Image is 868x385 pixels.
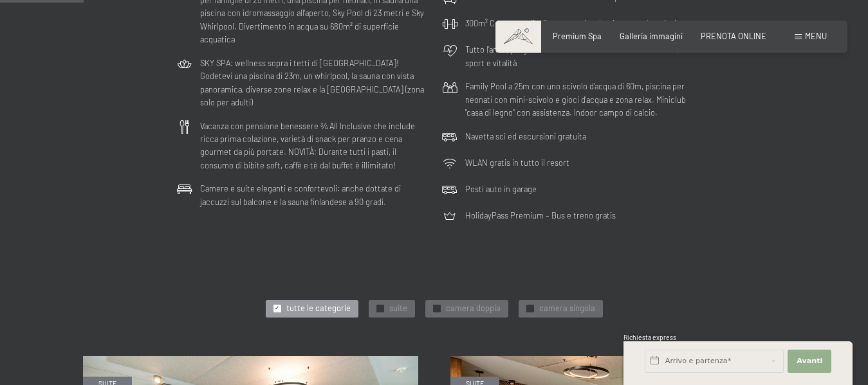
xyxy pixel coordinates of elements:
[465,209,616,222] p: HolidayPass Premium – Bus e treno gratis
[83,356,418,363] a: Schwarzensteinsuite con sauna finlandese
[286,303,351,314] span: tutte le categorie
[788,350,831,373] button: Avanti
[450,356,786,363] a: Suite Aurina con sauna finlandese
[805,31,827,41] span: Menu
[465,43,692,69] p: Tutto l’anno, programma settimanale assistito di escursioni, sport e vitalità
[465,17,676,30] p: 300m² Centro cardio-fitness ampio e luminoso su due piani
[528,305,532,312] span: ✓
[797,356,822,366] span: Avanti
[275,305,279,312] span: ✓
[389,303,407,314] span: suite
[446,303,501,314] span: camera doppia
[378,305,382,312] span: ✓
[200,120,427,172] p: Vacanza con pensione benessere ¾ All Inclusive che include ricca prima colazione, varietà di snac...
[620,31,683,41] a: Galleria immagini
[539,303,595,314] span: camera singola
[434,305,439,312] span: ✓
[200,182,427,208] p: Camere e suite eleganti e confortevoli: anche dottate di jaccuzzi sul balcone e la sauna finlande...
[553,31,602,41] a: Premium Spa
[623,334,676,341] span: Richiesta express
[465,80,692,119] p: Family Pool a 25m con uno scivolo d'acqua di 60m, piscina per neonati con mini-scivolo e gioci d'...
[200,57,427,109] p: SKY SPA: wellness sopra i tetti di [GEOGRAPHIC_DATA]! Godetevi una piscina di 23m, un whirlpool, ...
[701,31,766,41] a: PRENOTA ONLINE
[465,156,569,169] p: WLAN gratis in tutto il resort
[465,183,537,195] p: Posti auto in garage
[465,130,586,143] p: Navetta sci ed escursioni gratuita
